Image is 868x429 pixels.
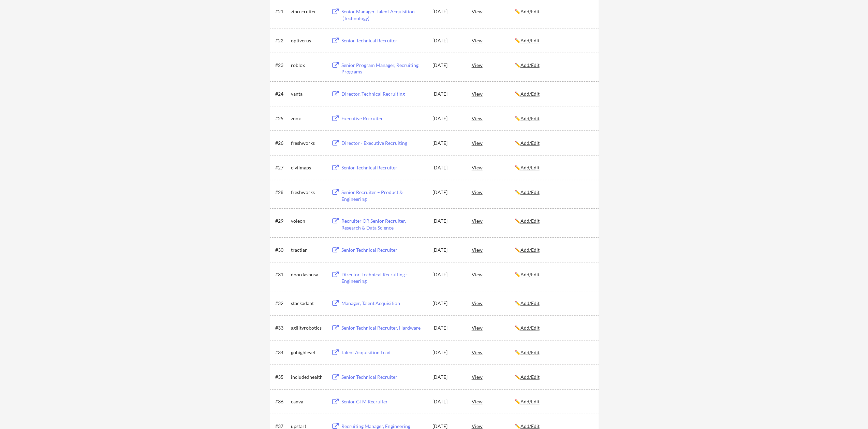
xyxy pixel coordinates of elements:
div: freshworks [291,140,325,147]
div: View [472,268,515,280]
div: Senior Technical Recruiter [341,164,426,171]
div: #28 [275,189,289,196]
div: [DATE] [432,164,462,171]
div: #36 [275,398,289,405]
div: ziprecruiter [291,8,325,15]
div: ✏️ [515,271,592,278]
div: [DATE] [432,8,462,15]
div: #23 [275,62,289,69]
div: doordashusa [291,271,325,278]
div: tractian [291,247,325,253]
div: Senior Technical Recruiter [341,247,426,253]
div: canva [291,398,325,405]
u: Add/Edit [520,91,540,97]
u: Add/Edit [520,38,540,43]
div: View [472,371,515,383]
div: [DATE] [432,398,462,405]
div: Director, Technical Recruiting - Engineering [341,271,426,285]
div: View [472,59,515,71]
div: ✏️ [515,140,592,147]
div: [DATE] [432,324,462,331]
div: [DATE] [432,140,462,147]
div: View [472,321,515,334]
u: Add/Edit [520,423,540,429]
div: Senior Technical Recruiter, Hardware [341,324,426,331]
u: Add/Edit [520,399,540,404]
div: View [472,34,515,46]
div: View [472,5,515,17]
div: [DATE] [432,300,462,307]
div: gohighlevel [291,349,325,356]
div: #35 [275,374,289,380]
div: ✏️ [515,189,592,196]
div: ✏️ [515,324,592,331]
div: View [472,214,515,227]
div: [DATE] [432,189,462,196]
div: [DATE] [432,37,462,44]
div: #26 [275,140,289,147]
div: ✏️ [515,374,592,380]
div: Senior Program Manager, Recruiting Programs [341,62,426,75]
div: ✏️ [515,300,592,307]
div: Manager, Talent Acquisition [341,300,426,307]
div: ✏️ [515,349,592,356]
div: View [472,244,515,256]
div: View [472,161,515,174]
u: Add/Edit [520,189,540,195]
u: Add/Edit [520,349,540,355]
div: agilityrobotics [291,324,325,331]
div: vanta [291,91,325,97]
u: Add/Edit [520,272,540,277]
div: View [472,137,515,149]
u: Add/Edit [520,325,540,331]
div: ✏️ [515,8,592,15]
div: View [472,112,515,124]
div: Senior GTM Recruiter [341,398,426,405]
div: Executive Recruiter [341,115,426,122]
u: Add/Edit [520,300,540,306]
u: Add/Edit [520,140,540,146]
div: [DATE] [432,271,462,278]
div: Recruiter OR Senior Recruiter, Research & Data Science [341,218,426,231]
div: ✏️ [515,398,592,405]
div: Director - Executive Recruiting [341,140,426,147]
div: #30 [275,247,289,253]
div: ✏️ [515,62,592,69]
div: View [472,87,515,100]
div: [DATE] [432,247,462,253]
div: ✏️ [515,91,592,97]
div: [DATE] [432,349,462,356]
u: Add/Edit [520,247,540,253]
div: View [472,186,515,198]
div: Senior Manager, Talent Acquisition (Technology) [341,8,426,22]
div: #24 [275,91,289,97]
div: zoox [291,115,325,122]
div: stackadapt [291,300,325,307]
div: [DATE] [432,91,462,97]
div: Senior Technical Recruiter [341,374,426,380]
div: #34 [275,349,289,356]
div: #25 [275,115,289,122]
div: civilmaps [291,164,325,171]
div: [DATE] [432,218,462,224]
div: #27 [275,164,289,171]
u: Add/Edit [520,9,540,14]
div: [DATE] [432,374,462,380]
div: [DATE] [432,115,462,122]
div: #31 [275,271,289,278]
u: Add/Edit [520,165,540,170]
div: roblox [291,62,325,69]
div: #22 [275,37,289,44]
div: Director, Technical Recruiting [341,91,426,97]
div: optiverus [291,37,325,44]
div: #21 [275,8,289,15]
div: Senior Technical Recruiter [341,37,426,44]
u: Add/Edit [520,115,540,121]
div: [DATE] [432,62,462,69]
div: #29 [275,218,289,224]
u: Add/Edit [520,62,540,68]
div: includedhealth [291,374,325,380]
div: View [472,297,515,309]
div: Senior Recruiter – Product & Engineering [341,189,426,202]
div: View [472,346,515,358]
